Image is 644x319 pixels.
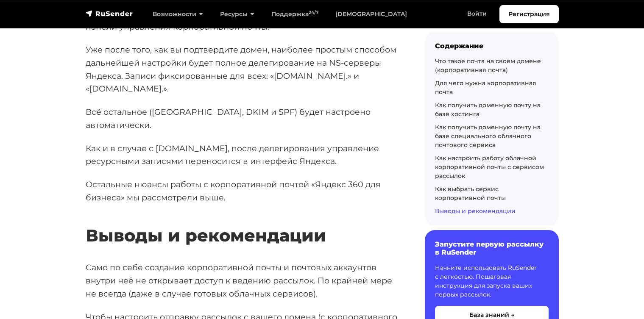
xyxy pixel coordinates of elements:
a: Регистрация [499,5,559,23]
a: Войти [459,5,495,22]
div: Содержание [435,42,549,50]
a: Для чего нужна корпоративная почта [435,79,536,96]
a: Как получить доменную почту на базе специального облачного почтового сервиса [435,123,541,149]
a: Выводы и рекомендации [435,207,516,215]
h2: Выводы и рекомендации [86,200,398,246]
p: Начните использовать RuSender с легкостью. Пошаговая инструкция для запуска ваших первых рассылок. [435,264,549,299]
a: Что такое почта на своём домене (корпоративная почта) [435,57,541,74]
p: Уже после того, как вы подтвердите домен, наиболее простым способом дальнейшей настройки будет по... [86,43,398,95]
a: Ресурсы [212,6,263,23]
a: Как получить доменную почту на базе хостинга [435,101,541,118]
a: Возможности [144,6,212,23]
p: Остальные нюансы работы с корпоративной почтой «Яндекс 360 для бизнеса» мы рассмотрели выше. [86,178,398,204]
p: Само по себе создание корпоративной почты и почтовых аккаунтов внутри неё не открывает доступ к в... [86,261,398,300]
p: Как и в случае с [DOMAIN_NAME], после делегирования управление ресурсными записями переносится в ... [86,142,398,168]
sup: 24/7 [309,10,318,15]
a: Поддержка24/7 [263,6,327,23]
img: RuSender [86,9,133,18]
a: Как настроить работу облачной корпоративной почты с сервисом рассылок [435,154,544,180]
h6: Запустите первую рассылку в RuSender [435,240,549,256]
a: [DEMOGRAPHIC_DATA] [327,6,415,23]
a: Как выбрать сервис корпоративной почты [435,185,506,202]
p: Всё остальное ([GEOGRAPHIC_DATA], DKIM и SPF) будет настроено автоматически. [86,105,398,131]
